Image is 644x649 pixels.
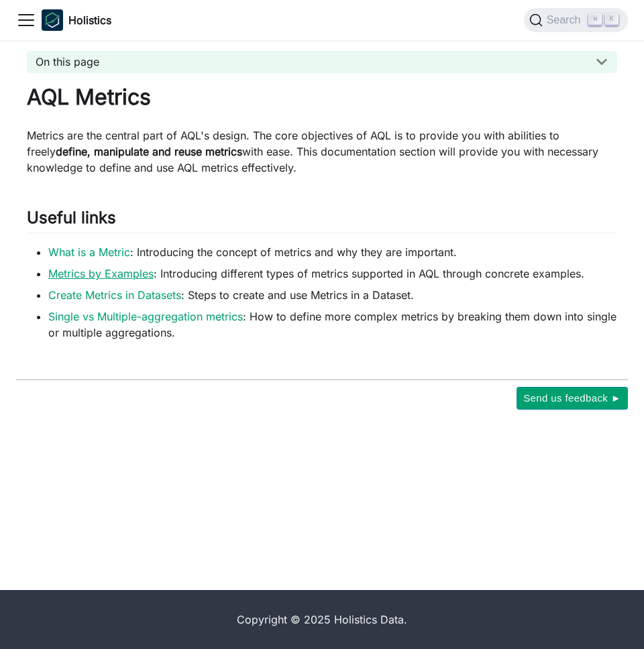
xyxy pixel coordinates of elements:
[27,127,617,176] p: Metrics are the central part of AQL's design. The core objectives of AQL is to provide you with a...
[27,84,617,111] h1: AQL Metrics
[27,51,617,73] button: On this page
[68,12,111,28] b: Holistics
[16,10,36,30] button: Toggle navigation bar
[27,208,617,233] h2: Useful links
[48,308,617,341] li: : How to define more complex metrics by breaking them down into single or multiple aggregations.
[16,611,628,628] div: Copyright © 2025 Holistics Data.
[48,244,617,260] li: : Introducing the concept of metrics and why they are important.
[543,14,589,26] span: Search
[588,13,602,25] kbd: ⌘
[524,8,628,32] button: Search (Command+K)
[48,245,130,259] a: What is a Metric
[48,310,243,323] a: Single vs Multiple-aggregation metrics
[48,265,617,282] li: : Introducing different types of metrics supported in AQL through concrete examples.
[42,9,63,31] img: Holistics
[56,145,242,158] strong: define, manipulate and reuse metrics
[48,267,154,280] a: Metrics by Examples
[48,287,617,303] li: : Steps to create and use Metrics in a Dataset.
[605,13,619,25] kbd: K
[48,288,181,302] a: Create Metrics in Datasets
[42,9,111,31] a: HolisticsHolistics
[523,390,621,407] span: Send us feedback ►
[517,387,628,410] button: Send us feedback ►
